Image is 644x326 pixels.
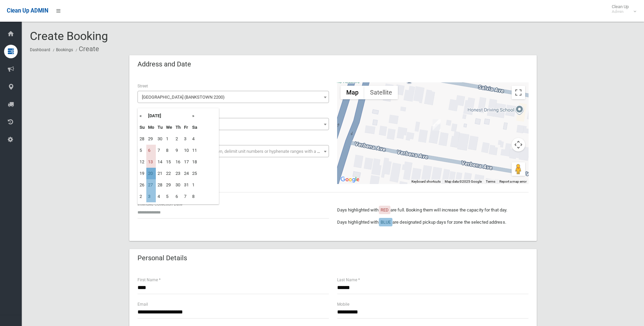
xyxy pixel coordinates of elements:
td: 8 [164,145,174,156]
td: 14 [156,156,164,168]
td: 29 [164,179,174,191]
span: BLUE [381,220,391,225]
td: 31 [182,179,190,191]
td: 6 [174,191,182,202]
td: 30 [174,179,182,191]
li: Create [74,43,99,55]
td: 1 [164,133,174,145]
header: Personal Details [129,251,195,265]
span: Create Booking [30,29,108,43]
th: Mo [146,122,156,133]
td: 7 [182,191,190,202]
button: Map camera controls [512,138,525,151]
td: 23 [174,168,182,179]
p: Days highlighted with are designated pickup days for zone the selected address. [337,218,529,226]
th: » [190,110,199,122]
td: 5 [164,191,174,202]
td: 28 [138,133,146,145]
td: 21 [156,168,164,179]
td: 11 [190,145,199,156]
td: 1 [190,179,199,191]
td: 29 [146,133,156,145]
th: We [164,122,174,133]
td: 2 [138,191,146,202]
td: 28 [156,179,164,191]
td: 10 [182,145,190,156]
button: Drag Pegman onto the map to open Street View [512,162,525,176]
span: Verbena Avenue (BANKSTOWN 2200) [139,93,327,102]
div: 27 Verbena Avenue, BANKSTOWN NSW 2200 [433,119,441,131]
td: 4 [190,133,199,145]
span: Select the unit number from the dropdown, delimit unit numbers or hyphenate ranges with a comma [142,149,332,154]
th: [DATE] [146,110,190,122]
td: 4 [156,191,164,202]
a: Bookings [56,47,73,52]
span: Map data ©2025 Google [445,180,482,183]
td: 24 [182,168,190,179]
span: 27 [139,120,327,129]
td: 3 [146,191,156,202]
td: 12 [138,156,146,168]
td: 25 [190,168,199,179]
td: 17 [182,156,190,168]
td: 30 [156,133,164,145]
th: Th [174,122,182,133]
th: Sa [190,122,199,133]
td: 5 [138,145,146,156]
a: Report a map error [499,180,527,183]
td: 18 [190,156,199,168]
button: Keyboard shortcuts [411,179,441,184]
td: 6 [146,145,156,156]
td: 19 [138,168,146,179]
td: 7 [156,145,164,156]
span: 27 [137,118,329,130]
small: Admin [612,9,629,14]
button: Toggle fullscreen view [512,86,525,99]
header: Address and Date [129,58,199,71]
th: Tu [156,122,164,133]
td: 8 [190,191,199,202]
a: Open this area in Google Maps (opens a new window) [339,175,361,184]
td: 3 [182,133,190,145]
td: 2 [174,133,182,145]
a: Dashboard [30,47,50,52]
td: 27 [146,179,156,191]
th: « [138,110,146,122]
th: Fr [182,122,190,133]
button: Show street map [341,86,364,99]
span: Clean Up [608,4,636,14]
td: 22 [164,168,174,179]
p: Days highlighted with are full. Booking them will increase the capacity for that day. [337,206,529,214]
span: Verbena Avenue (BANKSTOWN 2200) [137,91,329,103]
td: 20 [146,168,156,179]
span: Clean Up ADMIN [7,7,48,14]
td: 9 [174,145,182,156]
td: 13 [146,156,156,168]
button: Show satellite imagery [364,86,398,99]
a: Terms (opens in new tab) [486,180,495,183]
span: RED [381,207,389,212]
td: 16 [174,156,182,168]
td: 15 [164,156,174,168]
th: Su [138,122,146,133]
td: 26 [138,179,146,191]
img: Google [339,175,361,184]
